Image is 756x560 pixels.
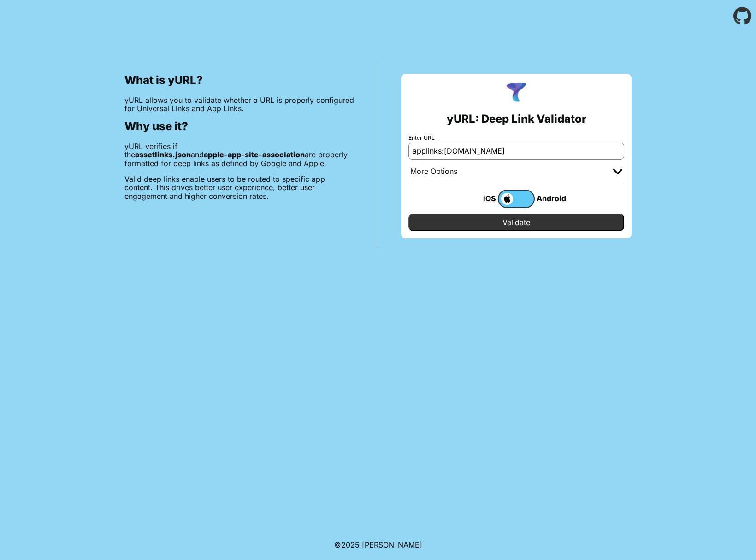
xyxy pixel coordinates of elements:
[362,540,422,549] a: Michael Ibragimchayev's Personal Site
[447,113,586,125] h2: yURL: Deep Link Validator
[124,74,354,87] h2: What is yURL?
[341,540,360,549] span: 2025
[124,96,354,113] p: yURL allows you to validate whether a URL is properly configured for Universal Links and App Links.
[613,169,622,174] img: chevron
[408,135,624,141] label: Enter URL
[461,192,498,204] div: iOS
[504,81,528,105] img: yURL Logo
[124,175,354,200] p: Valid deep links enable users to be routed to specific app content. This drives better user exper...
[204,150,305,159] b: apple-app-site-association
[124,142,354,167] p: yURL verifies if the and are properly formatted for deep links as defined by Google and Apple.
[135,150,191,159] b: assetlinks.json
[535,192,572,204] div: Android
[408,143,624,159] input: e.g. https://app.chayev.com/xyx
[334,530,422,560] footer: ©
[408,214,624,231] input: Validate
[124,120,354,133] h2: Why use it?
[410,167,457,176] div: More Options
